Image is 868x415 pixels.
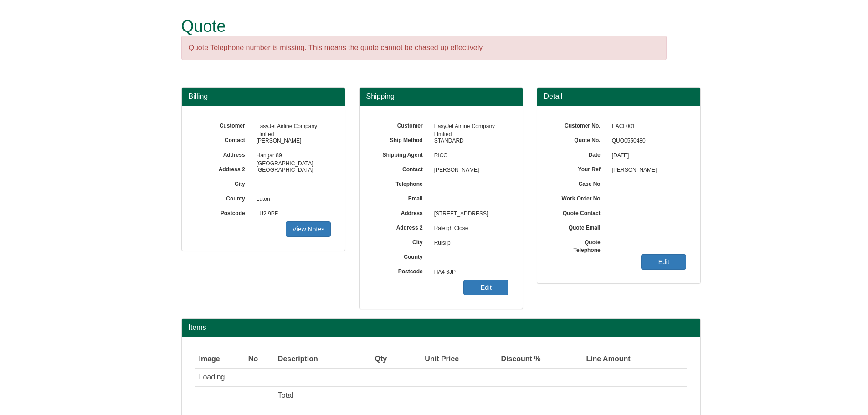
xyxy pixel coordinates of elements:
[373,134,430,144] label: Ship Method
[430,221,509,236] span: Raleigh Close
[430,265,509,280] span: HA4 6JP
[430,119,509,134] span: EasyJet Airline Company Limited
[373,207,430,217] label: Address
[252,192,331,207] span: Luton
[551,221,607,232] label: Quote Email
[544,92,693,101] h3: Detail
[551,149,607,159] label: Date
[373,149,430,159] label: Shipping Agent
[195,178,252,188] label: City
[189,92,338,101] h3: Billing
[195,192,252,203] label: County
[195,368,634,386] td: Loading....
[430,149,509,163] span: RICO
[245,350,274,369] th: No
[641,254,686,270] a: Edit
[551,178,607,188] label: Case No
[390,350,462,369] th: Unit Price
[274,350,357,369] th: Description
[373,119,430,130] label: Customer
[551,192,607,203] label: Work Order No
[607,134,687,149] span: QUO0550480
[430,134,509,149] span: STANDARD
[551,119,607,130] label: Customer No.
[195,207,252,217] label: Postcode
[195,119,252,130] label: Customer
[195,134,252,144] label: Contact
[607,149,687,163] span: [DATE]
[195,163,252,174] label: Address 2
[607,119,687,134] span: EACL001
[195,350,245,369] th: Image
[252,149,331,163] span: Hangar 89 [GEOGRAPHIC_DATA]
[181,17,667,36] h1: Quote
[430,236,509,251] span: Ruislip
[544,350,634,369] th: Line Amount
[373,192,430,203] label: Email
[252,207,331,221] span: LU2 9PF
[373,178,430,188] label: Telephone
[463,280,508,295] a: Edit
[551,236,607,254] label: Quote Telephone
[252,163,331,178] span: [GEOGRAPHIC_DATA]
[252,134,331,149] span: [PERSON_NAME]
[551,207,607,217] label: Quote Contact
[551,134,607,144] label: Quote No.
[373,265,430,276] label: Postcode
[462,350,544,369] th: Discount %
[373,236,430,246] label: City
[181,36,667,61] div: Quote Telephone number is missing. This means the quote cannot be chased up effectively.
[357,350,390,369] th: Qty
[373,221,430,232] label: Address 2
[430,207,509,221] span: [STREET_ADDRESS]
[195,149,252,159] label: Address
[373,163,430,174] label: Contact
[252,119,331,134] span: EasyJet Airline Company Limited
[373,251,430,261] label: County
[189,323,693,332] h2: Items
[551,163,607,174] label: Your Ref
[430,163,509,178] span: [PERSON_NAME]
[366,92,516,101] h3: Shipping
[607,163,687,178] span: [PERSON_NAME]
[274,387,357,405] td: Total
[286,221,331,237] a: View Notes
